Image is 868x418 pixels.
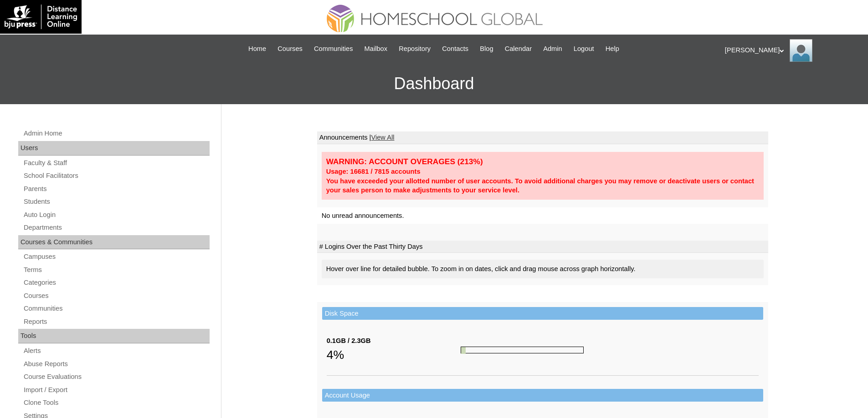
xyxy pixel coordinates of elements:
[790,39,812,62] img: Ariane Ebuen
[23,384,210,396] a: Import / Export
[543,44,562,54] span: Admin
[500,44,536,54] a: Calendar
[23,209,210,221] a: Auto Login
[394,44,435,54] a: Repository
[437,44,473,54] a: Contacts
[23,371,210,383] a: Course Evaluations
[360,44,392,54] a: Mailbox
[480,44,493,54] span: Blog
[18,329,210,343] div: Tools
[601,44,624,54] a: Help
[725,39,859,62] div: [PERSON_NAME]
[23,196,210,207] a: Students
[317,131,768,144] td: Announcements |
[365,44,388,54] span: Mailbox
[309,44,358,54] a: Communities
[23,397,210,408] a: Clone Tools
[574,44,594,54] span: Logout
[23,222,210,233] a: Departments
[23,157,210,169] a: Faculty & Staff
[505,44,532,54] span: Calendar
[326,168,421,175] strong: Usage: 16681 / 7815 accounts
[248,44,266,54] span: Home
[475,44,498,54] a: Blog
[23,316,210,327] a: Reports
[317,241,768,253] td: # Logins Over the Past Thirty Days
[5,5,77,29] img: logo-white.png
[23,345,210,357] a: Alerts
[569,44,599,54] a: Logout
[244,44,271,54] a: Home
[277,44,303,54] span: Courses
[326,156,759,167] div: WARNING: ACCOUNT OVERAGES (213%)
[23,251,210,262] a: Campuses
[327,346,461,364] div: 4%
[23,303,210,314] a: Communities
[399,44,431,54] span: Repository
[606,44,619,54] span: Help
[327,336,461,346] div: 0.1GB / 2.3GB
[23,358,210,370] a: Abuse Reports
[273,44,307,54] a: Courses
[322,260,764,278] div: Hover over line for detailed bubble. To zoom in on dates, click and drag mouse across graph horiz...
[539,44,567,54] a: Admin
[23,264,210,276] a: Terms
[23,128,210,139] a: Admin Home
[5,63,863,104] h3: Dashboard
[23,277,210,288] a: Categories
[326,176,759,195] div: You have exceeded your allotted number of user accounts. To avoid additional charges you may remo...
[23,183,210,195] a: Parents
[314,44,353,54] span: Communities
[317,207,768,224] td: No unread announcements.
[18,235,210,250] div: Courses & Communities
[23,290,210,302] a: Courses
[23,170,210,181] a: School Facilitators
[322,389,763,402] td: Account Usage
[442,44,468,54] span: Contacts
[322,307,763,320] td: Disk Space
[371,134,394,141] a: View All
[18,141,210,156] div: Users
